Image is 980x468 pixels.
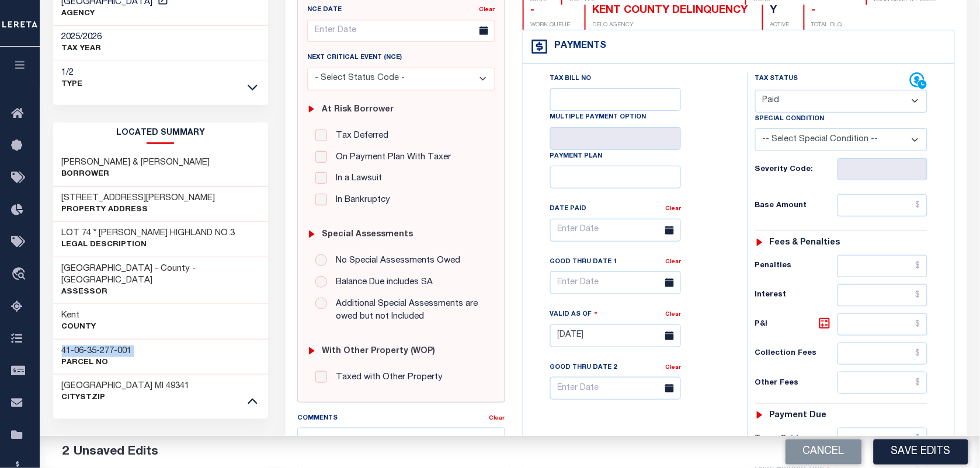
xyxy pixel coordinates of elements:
label: Tax Status [755,74,798,84]
h6: At Risk Borrower [322,105,394,115]
label: In Bankruptcy [330,194,390,207]
p: Property Address [62,204,216,216]
p: Borrower [62,169,210,180]
h3: LOT 74 * [PERSON_NAME] HIGHLAND NO.3 [62,228,235,239]
input: $ [837,428,928,450]
p: Type [62,79,83,90]
h3: 1/2 [62,67,83,79]
input: Enter Date [307,20,495,43]
button: Save Edits [874,439,968,464]
label: No Special Assessments Owed [330,254,460,268]
h3: 2025/2026 [62,32,102,43]
input: Enter Date [550,271,681,294]
h6: Special Assessments [322,230,413,240]
div: - [812,5,842,18]
p: Parcel No [62,357,132,369]
h6: Penalties [755,261,837,271]
input: $ [837,343,928,365]
label: In a Lawsuit [330,172,382,186]
input: $ [837,194,928,216]
label: Comments [297,414,338,424]
p: TAX YEAR [62,43,102,55]
input: $ [837,255,928,277]
input: Enter Date [550,377,681,400]
p: CityStZip [62,392,190,404]
label: NCE Date [307,5,342,15]
label: Taxed with Other Property [330,371,443,385]
label: Balance Due includes SA [330,276,433,289]
div: KENT COUNTY DELINQUENCY [593,5,748,18]
p: Assessor [62,287,260,298]
h3: Kent [62,310,96,322]
label: Tax Bill No [550,74,592,84]
h3: [STREET_ADDRESS][PERSON_NAME] [62,193,216,204]
a: Clear [665,365,681,371]
label: Multiple Payment Option [550,113,647,123]
input: Enter Date [550,324,681,347]
span: MI [155,382,164,390]
input: $ [837,372,928,394]
h6: P&I [755,316,837,333]
label: Valid as Of [550,309,598,320]
h4: Payments [549,41,607,52]
h2: LOCATED SUMMARY [53,123,269,144]
h6: Interest [755,291,837,300]
label: Payment Plan [550,152,603,162]
p: WORK QUEUE [531,21,571,30]
h6: Collection Fees [755,349,837,358]
label: Good Thru Date 1 [550,257,617,267]
p: ACTIVE [770,21,790,30]
label: Special Condition [755,114,825,124]
h6: Payment due [770,411,827,421]
label: Next Critical Event (NCE) [307,53,402,63]
p: County [62,322,96,333]
a: Clear [665,259,681,265]
a: Clear [665,206,681,212]
span: Unsaved Edits [74,446,158,458]
h6: Taxes Paid [755,434,837,443]
input: Enter Date [550,219,681,242]
i: travel_explore [11,267,30,282]
input: $ [837,284,928,306]
label: On Payment Plan With Taxer [330,151,451,165]
p: Legal Description [62,239,235,251]
p: AGENCY [62,8,260,20]
input: $ [837,313,928,336]
a: Clear [489,415,505,421]
span: 2 [62,446,69,458]
button: Cancel [786,439,862,464]
label: Additional Special Assessments are owed but not Included [330,298,487,324]
a: Clear [479,7,495,13]
h6: Other Fees [755,379,837,388]
label: Tax Deferred [330,130,388,143]
p: DELQ AGENCY [593,21,748,30]
span: 49341 [166,382,190,390]
label: Date Paid [550,204,587,214]
h3: [PERSON_NAME] & [PERSON_NAME] [62,157,210,169]
label: Good Thru Date 2 [550,363,617,373]
h6: with Other Property (WOP) [322,347,435,357]
h6: Fees & Penalties [770,238,840,248]
h6: Base Amount [755,201,837,211]
h6: Severity Code: [755,165,837,174]
a: Clear [665,312,681,317]
div: - [531,5,571,18]
div: Y [770,5,790,18]
h3: 41-06-35-277-001 [62,345,132,357]
p: TOTAL DLQ [812,21,842,30]
span: [GEOGRAPHIC_DATA] [62,382,153,390]
h3: [GEOGRAPHIC_DATA] - County - [GEOGRAPHIC_DATA] [62,263,260,287]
